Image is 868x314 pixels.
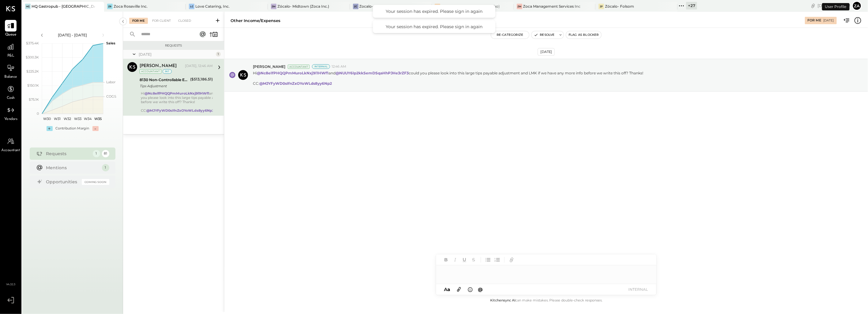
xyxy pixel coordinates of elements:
div: User Profile [822,3,850,10]
div: 1 [93,150,100,157]
text: $225.2K [26,69,39,73]
a: Vendors [0,104,21,122]
div: [DATE] - [DATE] [47,32,99,38]
div: - [92,126,99,131]
div: Your session has expired. Please sign in again [379,24,489,29]
button: Add URL [508,256,516,264]
span: a [447,286,450,292]
div: Love Catering, Inc. [195,4,230,9]
div: [DATE], 12:46 AM [185,64,213,69]
div: 1 [102,164,109,171]
div: ZR [107,4,113,9]
div: For Client [149,18,174,24]
div: [DATE] [818,3,851,9]
div: Contribution Margin [56,126,89,131]
span: Cash [7,95,15,101]
div: ZC [353,4,359,9]
span: Balance [4,74,17,80]
span: Queue [5,32,17,38]
div: Hi and could you please look into this large tips payable adjustment and LMK if we have any more ... [141,91,292,113]
span: @ [478,286,483,292]
button: Flag as Blocker [566,31,601,39]
strong: @NUUY6Ip2kkSemDSqaHhPJHe3rZF3 [336,71,409,75]
text: W31 [54,117,61,121]
text: W33 [74,117,81,121]
text: $300.3K [26,55,39,59]
a: Cash [0,83,21,101]
div: HG [25,4,31,9]
span: 12:46 AM [332,64,346,69]
div: For Me [808,18,821,23]
div: Accountant [288,65,310,69]
div: Requests [46,151,90,157]
button: Re-Categorize [491,31,529,39]
div: Your session has expired. Please sign in again [379,9,489,14]
div: ZM [517,4,522,9]
div: ZF [599,4,604,9]
strong: @Nc8elfPHQQPmMuroLkNxj9l1HWf1 [257,71,329,75]
button: @ [476,286,485,293]
div: 81 [102,150,109,157]
button: Underline [460,256,468,264]
div: Requests [126,43,221,48]
div: Little Lucky's LLC(Lucky's Soho) [441,4,500,9]
text: Labor [106,80,115,84]
text: W35 [94,117,102,121]
div: Accountant [140,69,161,74]
span: [PERSON_NAME] [253,64,285,69]
div: LC [189,4,194,9]
div: + [47,126,53,131]
div: Closed [175,18,194,24]
button: Za [852,1,862,11]
div: ($513,186.51) [190,76,213,82]
div: Zoca Management Services Inc [523,4,581,9]
div: 1 [216,52,221,57]
div: Zocalo- Central Kitchen (Commissary) [359,4,423,9]
a: Queue [0,20,21,38]
span: Vendors [4,117,17,122]
strong: @Nc8elfPHQQPmMuroLkNxj9l1HWf1 [145,91,209,95]
a: Accountant [0,136,21,153]
div: CC: [253,81,643,86]
div: Mentions [46,165,99,171]
button: Unordered List [484,256,492,264]
div: Zócalo- Folsom [605,4,634,9]
div: ZM [271,4,276,9]
div: Tips Adjustment [140,83,188,89]
strong: @MJYFyWD0sIfnZxOYoWLds8yy6Np2 [146,108,214,113]
div: Other Income/Expenses [231,18,280,24]
text: COGS [106,94,116,99]
div: Opportunities [46,179,79,185]
div: [PERSON_NAME] [140,63,177,69]
button: INTERNAL [626,285,650,293]
div: [DATE] [139,52,214,57]
div: Zócalo- Midtown (Zoca Inc.) [277,4,329,9]
a: P&L [0,41,21,59]
p: Hi and could you please look into this large tips payable adjustment and LMK if we have any more ... [253,70,643,86]
text: 0 [37,111,39,116]
text: Sales [106,41,115,45]
div: Zoca Roseville Inc. [114,4,148,9]
button: Aa [442,286,452,293]
button: Strikethrough [470,256,478,264]
button: Italic [451,256,459,264]
div: copy link [810,2,816,9]
div: [DATE] [824,18,834,23]
text: $375.4K [26,41,39,45]
button: Resolve [532,31,557,39]
span: Accountant [2,148,20,153]
div: HQ Gastropub - [GEOGRAPHIC_DATA] [32,4,95,9]
div: 8130 Non-Controllable Expenses:Other Income and Expenses:Other Income/Expenses [140,77,188,83]
div: For Me [129,18,148,24]
a: Balance [0,62,21,80]
text: $75.1K [29,97,39,102]
div: CC: [141,108,292,113]
div: Internal [312,64,330,69]
text: $150.1K [27,83,39,88]
strong: @MJYFyWD0sIfnZxOYoWLds8yy6Np2 [259,81,332,86]
div: Coming Soon [82,179,109,185]
div: [DATE] [538,48,555,56]
button: Bold [442,256,450,264]
text: W30 [43,117,51,121]
text: W32 [64,117,71,121]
